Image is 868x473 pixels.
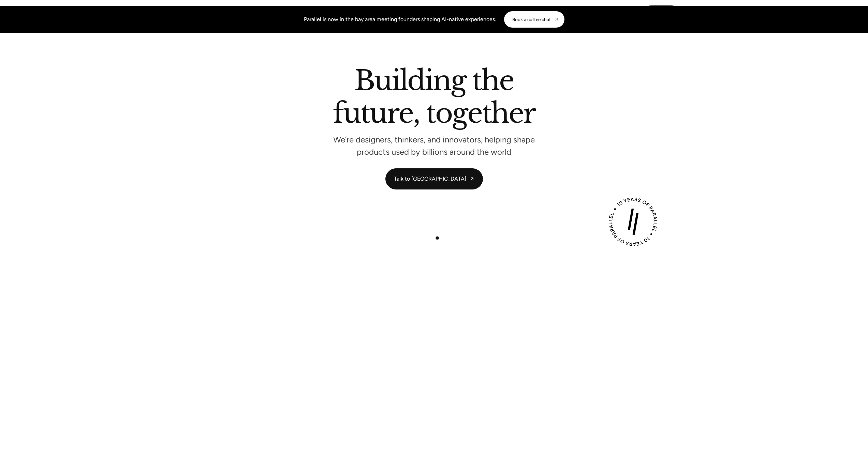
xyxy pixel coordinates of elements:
h2: Building the future, together [333,67,535,129]
div: Parallel is now in the bay area meeting founders shaping AI-native experiences. [304,15,496,24]
p: We’re designers, thinkers, and innovators, helping shape products used by billions around the world [332,137,536,155]
a: Book a coffee chat [504,11,564,28]
img: CTA arrow image [554,17,559,22]
div: Book a coffee chat [512,17,551,22]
